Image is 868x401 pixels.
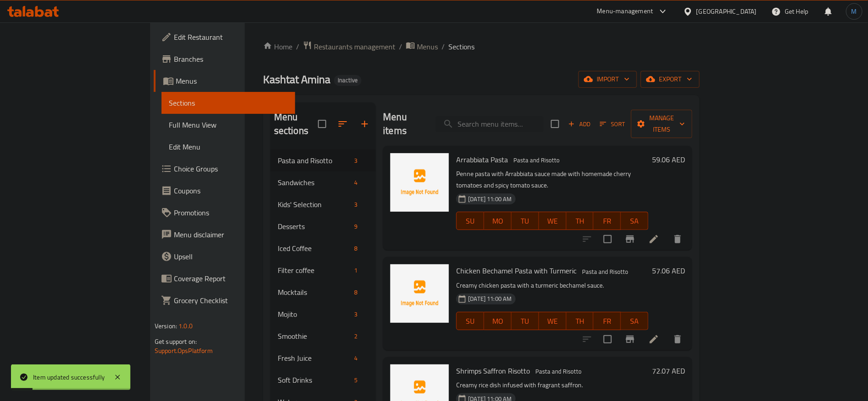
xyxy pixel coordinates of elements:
span: [DATE] 11:00 AM [464,195,515,203]
button: MO [484,312,512,330]
button: Branch-specific-item [619,228,641,250]
button: Add [565,117,594,131]
span: SU [460,315,480,328]
div: Iced Coffee8 [270,237,376,259]
div: Soft Drinks5 [270,369,376,391]
button: TH [566,212,594,230]
span: TH [570,214,590,228]
span: Upsell [174,251,288,262]
span: Grocery Checklist [174,295,288,306]
span: TH [570,315,590,328]
button: WE [539,312,566,330]
span: Sort items [594,117,631,131]
button: Sort [598,117,627,131]
div: Smoothie2 [270,325,376,347]
span: Iced Coffee [278,243,350,254]
div: items [350,243,361,254]
div: Inactive [334,75,361,86]
span: Branches [174,53,288,64]
span: SU [460,214,480,228]
span: Menus [417,41,438,52]
span: import [586,74,630,85]
span: Kashtat Amina [263,69,330,90]
div: Item updated successfully [33,372,105,382]
button: TU [512,312,539,330]
div: items [350,287,361,298]
span: Pasta and Risotto [278,155,350,166]
a: Grocery Checklist [154,289,295,311]
a: Edit menu item [648,334,659,345]
span: TU [515,315,535,328]
button: Branch-specific-item [619,328,641,350]
div: Pasta and Risotto [578,266,632,277]
span: Coupons [174,185,288,196]
span: Arrabbiata Pasta [456,153,508,166]
a: Edit Menu [162,136,295,158]
span: Fresh Juice [278,353,350,364]
span: WE [543,315,563,328]
span: Edit Menu [169,141,288,152]
h6: 59.06 AED [652,153,685,166]
span: 8 [350,288,361,297]
div: Fresh Juice4 [270,347,376,369]
div: [GEOGRAPHIC_DATA] [696,6,757,16]
button: SU [456,312,484,330]
a: Support.OpsPlatform [155,345,213,357]
span: Menus [176,75,288,86]
button: WE [539,212,566,230]
div: Menu-management [597,6,653,17]
button: TH [566,312,594,330]
span: 2 [350,332,361,341]
div: Smoothie [278,331,350,342]
h6: 72.07 AED [652,364,685,377]
span: 9 [350,222,361,231]
div: Sandwiches4 [270,171,376,193]
span: Select section [545,114,565,134]
span: Sort sections [332,113,354,135]
span: Inactive [334,76,361,84]
span: 3 [350,200,361,209]
span: Select all sections [313,114,332,134]
span: Sort [600,119,625,129]
span: Version: [155,320,177,332]
span: SA [625,315,645,328]
span: Pasta and Risotto [532,366,585,377]
button: TU [512,212,539,230]
span: Restaurants management [314,41,395,52]
div: items [350,374,361,385]
a: Menu disclaimer [154,224,295,246]
div: Pasta and Risotto3 [270,150,376,171]
div: items [350,265,361,276]
span: Mojito [278,309,350,320]
button: delete [667,228,689,250]
span: 3 [350,310,361,319]
button: SA [621,212,648,230]
span: Select to update [598,230,617,249]
span: Sections [448,41,474,52]
div: items [350,155,361,166]
span: export [648,74,692,85]
a: Coverage Report [154,267,295,289]
div: Filter coffee [278,265,350,276]
span: Kids' Selection [278,199,350,210]
button: delete [667,328,689,350]
button: SA [621,312,648,330]
p: Creamy chicken pasta with a turmeric bechamel sauce. [456,280,648,291]
img: Chicken Bechamel Pasta with Turmeric [390,264,449,323]
span: MO [488,315,508,328]
a: Upsell [154,246,295,267]
li: / [399,41,402,52]
span: Add item [565,117,594,131]
span: SA [625,214,645,228]
span: Sandwiches [278,177,350,188]
span: Desserts [278,221,350,232]
span: Soft Drinks [278,374,350,385]
span: FR [597,214,617,228]
p: Penne pasta with Arrabbiata sauce made with homemade cherry tomatoes and spicy tomato sauce. [456,168,648,191]
span: 4 [350,354,361,363]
